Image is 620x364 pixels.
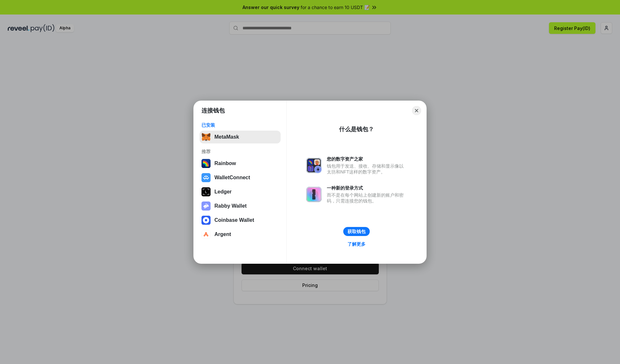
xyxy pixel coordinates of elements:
[201,133,211,142] img: svg+xml,%3Csvg%20fill%3D%22none%22%20height%3D%2233%22%20viewBox%3D%220%200%2035%2033%22%20width%...
[327,156,407,162] div: 您的数字资产之家
[339,125,374,133] div: 什么是钱包？
[214,217,254,223] div: Coinbase Wallet
[347,229,366,234] div: 获取钱包
[201,230,211,239] img: svg+xml,%3Csvg%20width%3D%2228%22%20height%3D%2228%22%20viewBox%3D%220%200%2028%2028%22%20fill%3D...
[327,192,407,204] div: 而不是在每个网站上创建新的账户和密码，只需连接您的钱包。
[347,241,366,247] div: 了解更多
[200,228,281,241] button: Argent
[214,161,236,166] div: Rainbow
[412,106,421,115] button: Close
[201,173,211,182] img: svg+xml,%3Csvg%20width%3D%2228%22%20height%3D%2228%22%20viewBox%3D%220%200%2028%2028%22%20fill%3D...
[214,175,250,181] div: WalletConnect
[201,159,211,168] img: svg+xml,%3Csvg%20width%3D%22120%22%20height%3D%22120%22%20viewBox%3D%220%200%20120%20120%22%20fil...
[344,240,369,248] a: 了解更多
[200,157,281,170] button: Rainbow
[200,131,281,143] button: MetaMask
[327,163,407,175] div: 钱包用于发送、接收、存储和显示像以太坊和NFT这样的数字资产。
[200,200,281,212] button: Rabby Wallet
[200,171,281,184] button: WalletConnect
[214,231,231,237] div: Argent
[214,189,232,195] div: Ledger
[214,203,247,209] div: Rabby Wallet
[200,214,281,227] button: Coinbase Wallet
[201,216,211,225] img: svg+xml,%3Csvg%20width%3D%2228%22%20height%3D%2228%22%20viewBox%3D%220%200%2028%2028%22%20fill%3D...
[306,158,322,173] img: svg+xml,%3Csvg%20xmlns%3D%22http%3A%2F%2Fwww.w3.org%2F2000%2Fsvg%22%20fill%3D%22none%22%20viewBox...
[200,185,281,198] button: Ledger
[201,149,279,154] div: 推荐
[201,202,211,211] img: svg+xml,%3Csvg%20xmlns%3D%22http%3A%2F%2Fwww.w3.org%2F2000%2Fsvg%22%20fill%3D%22none%22%20viewBox...
[201,122,279,128] div: 已安装
[343,227,370,236] button: 获取钱包
[327,185,407,191] div: 一种新的登录方式
[306,187,322,202] img: svg+xml,%3Csvg%20xmlns%3D%22http%3A%2F%2Fwww.w3.org%2F2000%2Fsvg%22%20fill%3D%22none%22%20viewBox...
[214,134,239,140] div: MetaMask
[201,187,211,196] img: svg+xml,%3Csvg%20xmlns%3D%22http%3A%2F%2Fwww.w3.org%2F2000%2Fsvg%22%20width%3D%2228%22%20height%3...
[201,107,225,114] h1: 连接钱包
